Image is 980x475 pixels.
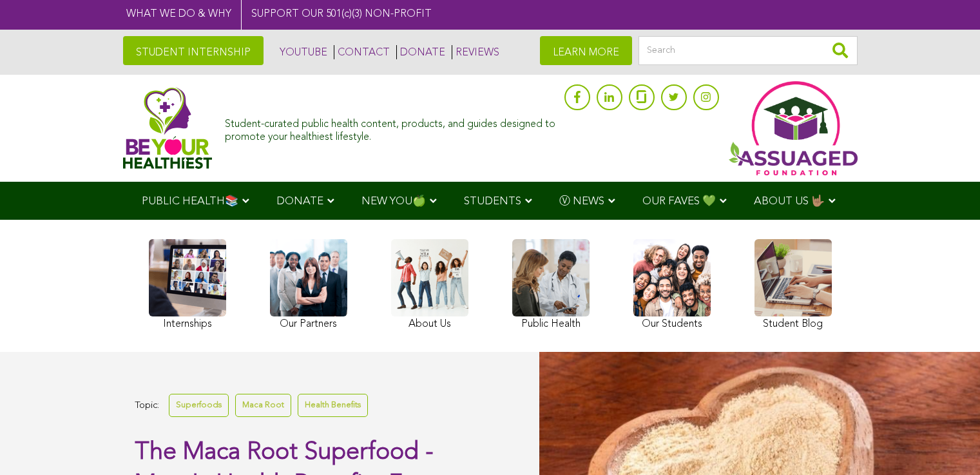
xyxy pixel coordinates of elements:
a: Superfoods [169,394,229,416]
a: Health Benefits [298,394,368,416]
a: LEARN MORE [540,36,632,65]
span: Topic: [135,397,159,414]
img: Assuaged [123,87,213,169]
img: glassdoor [637,90,646,103]
div: Student-curated public health content, products, and guides designed to promote your healthiest l... [225,112,557,143]
a: YOUTUBE [276,45,327,59]
a: REVIEWS [452,45,499,59]
div: Navigation Menu [123,182,858,220]
input: Search [639,36,858,65]
span: ABOUT US 🤟🏽 [754,196,825,207]
span: Ⓥ NEWS [559,196,604,207]
span: NEW YOU🍏 [361,196,426,207]
span: PUBLIC HEALTH📚 [142,196,238,207]
a: CONTACT [334,45,390,59]
a: STUDENT INTERNSHIP [123,36,264,65]
img: Assuaged App [729,81,858,175]
a: DONATE [396,45,445,59]
span: STUDENTS [464,196,521,207]
a: Maca Root [235,394,291,416]
span: OUR FAVES 💚 [642,196,716,207]
span: DONATE [276,196,323,207]
iframe: Chat Widget [916,413,980,475]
